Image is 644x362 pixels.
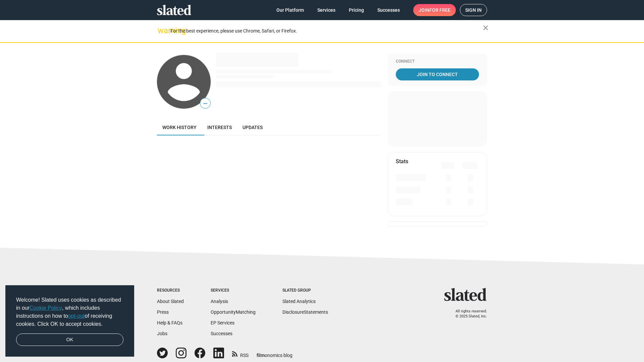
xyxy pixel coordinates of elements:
[372,4,405,16] a: Successes
[243,125,263,130] span: Updates
[429,4,450,16] span: for free
[157,299,184,304] a: About Slated
[211,320,234,325] a: EP Services
[237,119,268,135] a: Updates
[5,285,134,357] div: cookieconsent
[157,320,182,325] a: Help & FAQs
[282,299,316,304] a: Slated Analytics
[211,288,256,293] div: Services
[460,4,487,16] a: Sign in
[282,288,328,293] div: Slated Group
[312,4,341,16] a: Services
[377,4,400,16] span: Successes
[343,4,369,16] a: Pricing
[396,68,479,80] a: Join To Connect
[397,68,478,80] span: Join To Connect
[170,26,483,36] div: For the best experience, please use Chrome, Safari, or Firefox.
[396,158,408,165] mat-card-title: Stats
[317,4,335,16] span: Services
[16,334,123,346] a: dismiss cookie message
[157,119,202,135] a: Work history
[282,309,328,315] a: DisclosureStatements
[211,299,228,304] a: Analysis
[157,331,167,336] a: Jobs
[465,4,482,16] span: Sign in
[232,348,249,359] a: RSS
[158,26,166,35] mat-icon: warning
[162,125,197,130] span: Work history
[202,119,237,135] a: Interests
[276,4,304,16] span: Our Platform
[413,4,456,16] a: Joinfor free
[396,59,479,64] div: Connect
[207,125,232,130] span: Interests
[16,296,123,328] span: Welcome! Slated uses cookies as described in our , which includes instructions on how to of recei...
[157,309,169,315] a: Press
[419,4,450,16] span: Join
[349,4,364,16] span: Pricing
[211,309,256,315] a: OpportunityMatching
[271,4,309,16] a: Our Platform
[257,347,292,359] a: filmonomics blog
[157,288,184,293] div: Resources
[448,309,487,319] p: All rights reserved. © 2025 Slated, Inc.
[257,353,265,358] span: film
[30,305,62,311] a: Cookie Policy
[211,331,232,336] a: Successes
[68,313,85,319] a: opt-out
[200,99,210,108] span: —
[482,24,490,32] mat-icon: close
